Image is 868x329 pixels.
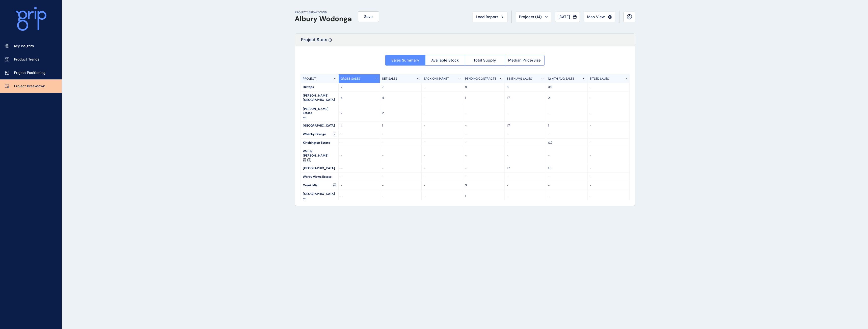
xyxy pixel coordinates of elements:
p: 9 [465,85,502,89]
p: - [382,175,419,179]
p: - [507,132,544,136]
p: 1 [341,124,378,128]
p: Project Stats [301,37,327,46]
p: PROJECT BREAKDOWN [295,10,352,15]
p: - [424,141,461,145]
button: Save [358,11,379,22]
button: Sales Summary [385,55,425,66]
p: 2 [341,111,378,115]
p: - [548,132,585,136]
p: 4 [382,96,419,100]
p: - [507,175,544,179]
p: - [590,175,627,179]
div: Wattle [PERSON_NAME] [301,147,338,164]
p: - [424,111,461,115]
p: - [465,166,502,170]
div: [PERSON_NAME] Estate [301,105,338,122]
p: 2.1 [548,96,585,100]
p: Product Trends [14,57,39,62]
p: - [548,183,585,188]
p: - [382,154,419,158]
p: - [590,124,627,128]
p: PENDING CONTRACTS [465,77,496,81]
p: 0.2 [548,141,585,145]
p: - [507,141,544,145]
h1: Albury Wodonga [295,15,352,23]
p: TITLED SALES [590,77,609,81]
p: 3 MTH AVG SALES [507,77,532,81]
div: [GEOGRAPHIC_DATA] [301,190,338,202]
p: 3 [465,183,502,188]
p: - [590,141,627,145]
p: - [424,183,461,188]
p: - [548,175,585,179]
button: Median Price/Size [505,55,545,66]
p: - [548,111,585,115]
p: Key Insights [14,44,34,49]
p: 1.7 [507,124,544,128]
div: Creek Mist [301,181,338,190]
p: - [590,183,627,188]
div: Whenby Grange [301,130,338,138]
p: - [341,141,378,145]
p: - [507,154,544,158]
p: 2 [382,111,419,115]
p: - [548,154,585,158]
p: - [424,132,461,136]
span: Median Price/Size [508,58,541,63]
p: GROSS SALES [341,77,360,81]
p: 7 [341,85,378,89]
p: 6 [507,85,544,89]
div: Hilltops [301,83,338,91]
p: 7 [382,85,419,89]
p: - [590,111,627,115]
p: - [465,111,502,115]
button: Projects (14) [516,12,551,22]
p: - [424,154,461,158]
span: Save [364,14,373,19]
p: 4 [341,96,378,100]
p: BACK ON MARKET [424,77,449,81]
p: - [341,166,378,170]
p: - [424,194,461,198]
p: PROJECT [303,77,316,81]
p: 1.8 [548,166,585,170]
p: - [382,132,419,136]
p: - [590,166,627,170]
p: - [341,183,378,188]
p: - [465,154,502,158]
button: Map View [584,12,615,22]
p: Project Positioning [14,70,45,75]
p: - [382,166,419,170]
p: - [424,96,461,100]
p: - [341,154,378,158]
span: [DATE] [558,14,570,19]
p: 12 MTH AVG SALES [548,77,574,81]
p: 1.7 [507,96,544,100]
p: 1.7 [507,166,544,170]
div: [PERSON_NAME][GEOGRAPHIC_DATA] [301,92,338,105]
button: Available Stock [425,55,465,66]
p: - [465,124,502,128]
span: Sales Summary [391,58,419,63]
div: [GEOGRAPHIC_DATA] [301,164,338,172]
p: - [465,175,502,179]
button: Total Supply [465,55,505,66]
p: - [465,141,502,145]
p: - [465,132,502,136]
button: Load Report [473,12,507,22]
p: - [341,132,378,136]
p: - [507,194,544,198]
p: 1 [465,96,502,100]
div: Kinchington Estate [301,139,338,147]
p: - [507,111,544,115]
p: - [590,154,627,158]
p: - [424,124,461,128]
div: [GEOGRAPHIC_DATA] [301,122,338,130]
p: - [341,194,378,198]
p: - [424,175,461,179]
p: - [590,194,627,198]
p: 1 [465,194,502,198]
span: Available Stock [431,58,459,63]
p: Project Breakdown [14,84,45,89]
